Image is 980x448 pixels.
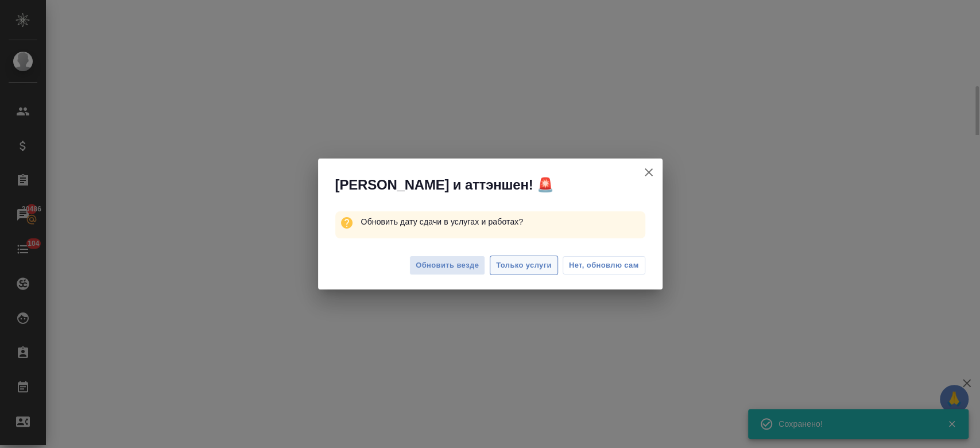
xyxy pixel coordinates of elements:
[416,259,479,272] span: Обновить везде
[496,259,552,272] span: Только услуги
[563,256,645,275] button: Нет, обновлю сам
[335,176,554,194] span: [PERSON_NAME] и аттэншен! 🚨
[409,256,485,276] button: Обновить везде
[569,260,639,271] span: Нет, обновлю сам
[361,211,645,232] p: Обновить дату сдачи в услугах и работах?
[490,256,558,276] button: Только услуги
